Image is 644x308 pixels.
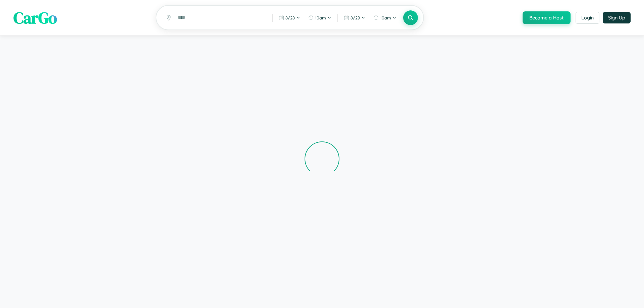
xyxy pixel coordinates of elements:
[380,15,391,20] span: 10am
[13,7,57,29] span: CarGo
[603,12,631,23] button: Sign Up
[576,12,599,24] button: Login
[275,12,304,23] button: 8/28
[340,12,369,23] button: 8/29
[305,12,335,23] button: 10am
[523,11,571,24] button: Become a Host
[351,15,360,20] span: 8 / 29
[315,15,326,20] span: 10am
[370,12,400,23] button: 10am
[285,15,295,20] span: 8 / 28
